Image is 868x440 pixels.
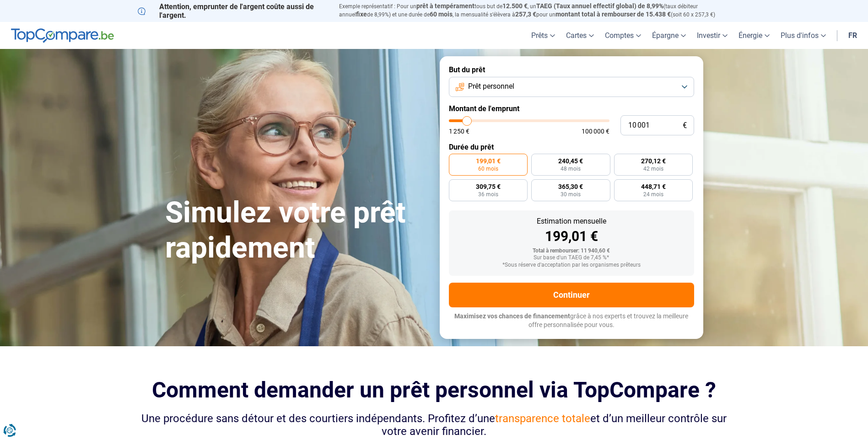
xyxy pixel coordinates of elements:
h2: Comment demander un prêt personnel via TopCompare ? [138,377,731,402]
label: Durée du prêt [449,143,694,151]
div: *Sous réserve d'acceptation par les organismes prêteurs [456,262,687,268]
span: 309,75 € [476,183,501,190]
a: Investir [691,22,733,49]
span: 36 mois [478,192,498,197]
a: Comptes [599,22,647,49]
a: Énergie [733,22,775,49]
p: grâce à nos experts et trouvez la meilleure offre personnalisée pour vous. [449,312,694,330]
a: Plus d'infos [775,22,831,49]
p: Exemple représentatif : Pour un tous but de , un (taux débiteur annuel de 8,99%) et une durée de ... [339,2,731,19]
span: 48 mois [561,166,581,172]
span: 448,71 € [641,183,666,190]
span: fixe [356,11,367,18]
span: 199,01 € [476,158,501,164]
div: Estimation mensuelle [456,218,687,225]
div: Total à rembourser: 11 940,60 € [456,248,687,254]
a: Épargne [647,22,691,49]
img: TopCompare [11,28,114,43]
span: 42 mois [643,166,663,172]
span: TAEG (Taux annuel effectif global) de 8,99% [536,2,663,10]
div: 199,01 € [456,230,687,243]
span: 30 mois [561,192,581,197]
button: Prêt personnel [449,77,694,97]
a: Cartes [561,22,599,49]
span: 100 000 € [582,128,609,134]
span: 270,12 € [641,158,666,164]
span: montant total à rembourser de 15.438 € [555,11,671,18]
span: Prêt personnel [468,81,514,91]
span: 240,45 € [558,158,583,164]
span: prêt à tempérament [416,2,474,10]
h1: Simulez votre prêt rapidement [165,195,429,266]
span: 365,30 € [558,183,583,190]
span: transparence totale [495,412,590,425]
span: 60 mois [430,11,453,18]
a: Prêts [526,22,561,49]
div: Sur base d'un TAEG de 7,45 %* [456,255,687,261]
label: But du prêt [449,65,694,74]
label: Montant de l'emprunt [449,104,694,113]
button: Continuer [449,283,694,307]
div: Une procédure sans détour et des courtiers indépendants. Profitez d’une et d’un meilleur contrôle... [138,412,731,439]
span: 12.500 € [502,2,528,10]
span: Maximisez vos chances de financement [454,312,570,320]
span: 1 250 € [449,128,469,134]
a: fr [843,22,863,49]
span: 60 mois [478,166,498,172]
span: 24 mois [643,192,663,197]
p: Attention, emprunter de l'argent coûte aussi de l'argent. [138,2,328,20]
span: € [683,122,687,129]
span: 257,3 € [515,11,536,18]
